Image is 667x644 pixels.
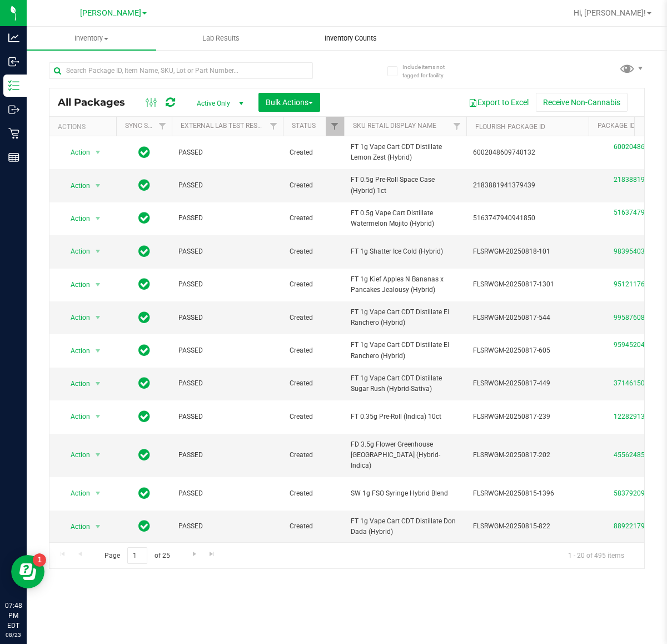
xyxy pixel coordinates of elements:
[91,310,105,325] span: select
[178,279,276,290] span: PASSED
[598,122,635,130] a: Package ID
[91,409,105,424] span: select
[181,122,268,130] a: External Lab Test Result
[11,555,44,588] iframe: Resource center
[8,32,19,43] inline-svg: Analytics
[290,488,337,499] span: Created
[265,117,283,136] a: Filter
[61,211,91,226] span: Action
[138,518,150,534] span: In Sync
[91,178,105,194] span: select
[473,279,582,290] span: FLSRWGM-20250817-1301
[351,175,460,196] span: FT 0.5g Pre-Roll Space Case (Hybrid) 1ct
[156,27,286,50] a: Lab Results
[473,450,582,460] span: FLSRWGM-20250817-202
[61,310,91,325] span: Action
[138,343,150,358] span: In Sync
[290,147,337,158] span: Created
[351,142,460,163] span: FT 1g Vape Cart CDT Distillate Lemon Zest (Hybrid)
[473,488,582,499] span: FLSRWGM-20250815-1396
[61,486,91,501] span: Action
[351,246,460,257] span: FT 1g Shatter Ice Cold (Hybrid)
[80,8,141,18] span: [PERSON_NAME]
[138,310,150,325] span: In Sync
[473,345,582,356] span: FLSRWGM-20250817-605
[61,343,91,359] span: Action
[266,98,313,107] span: Bulk Actions
[27,33,156,43] span: Inventory
[351,274,460,295] span: FT 1g Kief Apples N Bananas x Pancakes Jealousy (Hybrid)
[91,211,105,226] span: select
[473,213,582,224] span: 5163747940941850
[186,547,202,562] a: Go to the next page
[290,450,337,460] span: Created
[351,373,460,394] span: FT 1g Vape Cart CDT Distillate Sugar Rush (Hybrid-Sativa)
[95,547,179,564] span: Page of 25
[178,213,276,224] span: PASSED
[153,117,172,136] a: Filter
[536,93,628,112] button: Receive Non-Cannabis
[290,246,337,257] span: Created
[351,340,460,361] span: FT 1g Vape Cart CDT Distillate El Ranchero (Hybrid)
[138,145,150,160] span: In Sync
[178,147,276,158] span: PASSED
[178,180,276,191] span: PASSED
[351,516,460,537] span: FT 1g Vape Cart CDT Distillate Don Dada (Hybrid)
[473,378,582,389] span: FLSRWGM-20250817-449
[61,244,91,259] span: Action
[138,486,150,501] span: In Sync
[91,519,105,534] span: select
[5,631,22,639] p: 08/23
[473,147,582,158] span: 6002048609740132
[138,375,150,391] span: In Sync
[290,313,337,323] span: Created
[187,33,255,43] span: Lab Results
[5,601,22,631] p: 07:48 PM EDT
[61,178,91,194] span: Action
[178,345,276,356] span: PASSED
[290,213,337,224] span: Created
[351,412,460,422] span: FT 0.35g Pre-Roll (Indica) 10ct
[125,122,168,130] a: Sync Status
[290,345,337,356] span: Created
[290,378,337,389] span: Created
[290,279,337,290] span: Created
[353,122,436,130] a: SKU Retail Display Name
[138,177,150,193] span: In Sync
[178,378,276,389] span: PASSED
[91,486,105,501] span: select
[473,412,582,422] span: FLSRWGM-20250817-239
[310,33,392,43] span: Inventory Counts
[61,409,91,424] span: Action
[58,123,112,131] div: Actions
[574,8,646,17] span: Hi, [PERSON_NAME]!
[448,117,466,136] a: Filter
[290,521,337,532] span: Created
[351,208,460,229] span: FT 0.5g Vape Cart Distillate Watermelon Mojito (Hybrid)
[475,123,545,131] a: Flourish Package ID
[351,488,460,499] span: SW 1g FSO Syringe Hybrid Blend
[461,93,536,112] button: Export to Excel
[473,521,582,532] span: FLSRWGM-20250815-822
[33,553,46,567] iframe: Resource center unread badge
[8,128,19,139] inline-svg: Retail
[473,180,582,191] span: 2183881941379439
[8,104,19,115] inline-svg: Outbound
[178,488,276,499] span: PASSED
[138,409,150,424] span: In Sync
[91,376,105,392] span: select
[286,27,415,50] a: Inventory Counts
[258,93,320,112] button: Bulk Actions
[91,145,105,160] span: select
[178,521,276,532] span: PASSED
[178,412,276,422] span: PASSED
[49,62,313,79] input: Search Package ID, Item Name, SKU, Lot or Part Number...
[138,276,150,292] span: In Sync
[204,547,220,562] a: Go to the last page
[91,343,105,359] span: select
[138,210,150,226] span: In Sync
[351,307,460,328] span: FT 1g Vape Cart CDT Distillate El Ranchero (Hybrid)
[8,80,19,91] inline-svg: Inventory
[61,145,91,160] span: Action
